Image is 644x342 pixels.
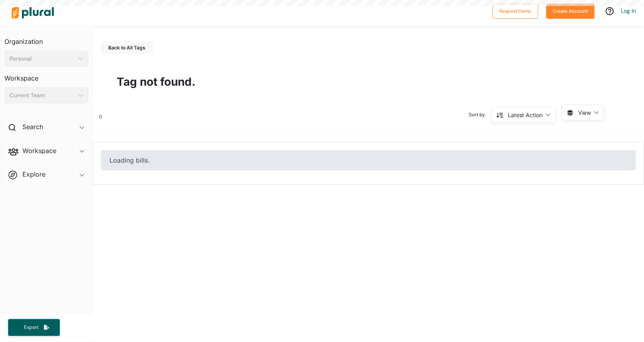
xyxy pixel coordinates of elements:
[546,6,594,15] a: Create Account
[469,111,491,118] span: Sort by
[22,122,43,131] h2: Search
[18,324,44,331] span: Export
[578,108,591,117] span: View
[101,41,153,54] button: Back to All Tags
[117,73,620,90] h1: Tag not found.
[621,7,636,14] a: Log In
[4,67,88,84] h3: Workspace
[493,6,538,15] a: Request Demo
[101,150,636,170] div: Loading bills.
[546,4,594,19] button: Create Account
[508,111,543,119] div: Latest Action
[93,104,102,125] div: 0
[4,30,88,47] h3: Organization
[493,4,538,19] button: Request Demo
[8,319,60,336] button: Export
[10,55,75,63] div: Personal
[108,45,145,51] span: Back to All Tags
[10,91,75,100] div: Current Team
